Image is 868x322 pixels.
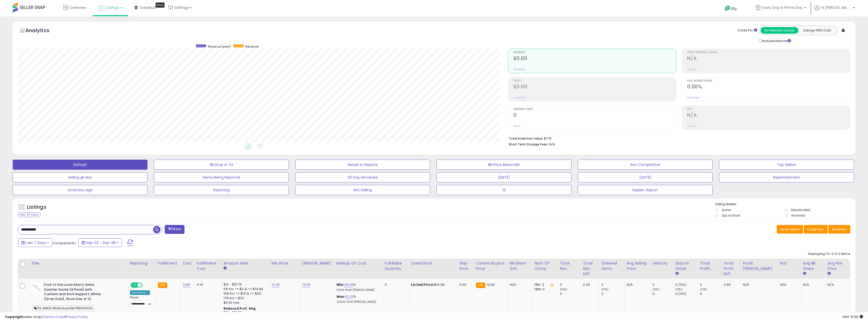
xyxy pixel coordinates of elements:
div: Fulfillment Cost [197,261,219,271]
div: 0 [560,292,581,296]
span: Listings [106,5,119,10]
div: Days In Stock [675,261,696,271]
span: OFF [142,283,150,287]
div: Totals For [737,28,757,33]
div: 6.14 [197,282,217,287]
div: N/A [780,282,797,287]
div: Cost [183,261,193,266]
small: Avg Win Price. [827,271,830,276]
div: 0 [601,282,624,287]
h2: 0.00% [687,84,850,91]
label: Deactivated [791,208,810,212]
span: Ordered Items [513,108,676,111]
b: Fruit of the Loom Men's Ankle Quarter Socks (6 Pack) with Cushion and Arch Support, White (Gray S... [44,282,105,302]
div: 17% for > $20 [224,296,266,300]
span: ON [131,283,137,287]
div: Displaying 1 to 2 of 2 items [808,252,850,256]
div: Num of Comp. [534,261,556,271]
small: Prev: $0.00 [513,96,525,99]
div: 5% for >= $0 & <= $14.99 [224,287,266,291]
button: Non Competitive [578,160,713,170]
div: 0 [700,282,721,287]
small: Prev: N/A [687,125,697,128]
button: BB Drop in 7d [154,160,289,170]
div: N/A [803,282,821,287]
div: [PERSON_NAME] [302,261,332,266]
small: (0%) [700,287,707,291]
b: Min: [337,282,344,287]
div: 10% for >= $15 & <= $20 [224,291,266,296]
small: (0%) [653,287,660,291]
div: $15 - $15.83 [224,311,266,315]
button: Needs to Reprice [295,160,430,170]
button: BB Price Below Min [436,160,571,170]
span: Sep-22 - Sep-28 [86,240,116,245]
div: 0 [601,292,624,296]
div: FBM: 0 [534,287,554,292]
div: N/A [627,282,647,287]
span: Every Day is Prime Day [762,5,803,10]
button: Not Selling [295,185,430,195]
div: 0 [700,292,721,296]
li: $776 [509,135,846,141]
small: (0%) [675,287,682,291]
button: Save View [777,225,803,234]
span: 2025-10-6 16:59 GMT [842,314,863,319]
h2: $0.00 [513,84,676,91]
small: (0%) [560,287,567,291]
small: Amazon Fees. [224,266,227,271]
div: Markup on Cost [337,261,380,266]
div: Repricing [130,261,154,266]
div: $10 - $10.76 [224,282,266,287]
div: Include Returns [755,38,797,44]
small: Days In Stock. [675,271,678,276]
label: Out of Stock [722,213,740,218]
span: FOL.ANKLE.White.Dual.Def.FRM10001Q [32,305,94,311]
div: 0 [385,282,405,287]
th: The percentage added to the cost of goods (COGS) that forms the calculator for Min & Max prices. [334,259,382,279]
b: Reduced Prof. Rng. [224,306,257,311]
div: Total Rev. Diff. [583,261,597,277]
a: 92.01 [345,294,353,299]
div: N/A [510,282,529,287]
div: Clear All Filters [18,212,40,217]
a: Hi [PERSON_NAME] [814,5,855,16]
div: 0.00 [583,282,595,287]
a: Help [721,1,747,16]
div: % [337,282,379,292]
div: 0 (0%) [675,292,698,296]
span: ROI [687,108,850,111]
div: Fulfillment [158,261,178,266]
div: $14.99 [411,282,453,287]
div: Total Profit Diff. [724,261,739,277]
div: Fulfillable Quantity [385,261,407,271]
button: Items Being Repriced [154,172,289,182]
div: BB Share 24h. [510,261,530,271]
button: [DATE] [578,172,713,182]
a: Terms of Use [43,314,65,319]
span: DataHub [140,5,156,10]
button: Default [13,160,147,170]
p: Listing States: [715,202,855,207]
div: $0.30 min [224,300,266,305]
span: Overview [70,5,86,10]
span: Last 7 Days [26,240,46,245]
span: Hi [PERSON_NAME] [821,5,851,10]
button: [DATE] [436,172,571,182]
div: Amazon Fees [224,261,267,266]
small: Prev: 0 [513,125,521,128]
div: Ship Price [459,261,472,271]
small: Prev: N/A [687,68,697,71]
b: Short Term Storage Fees: [509,142,548,146]
b: Listed Price: [411,282,434,287]
a: Privacy Policy [66,314,88,319]
button: Filters [165,225,184,234]
a: 14.99 [302,282,310,287]
button: 12 [436,185,571,195]
button: Listings With Cost [798,27,836,34]
div: 0.00 [724,282,737,287]
span: 12.06 [487,282,495,287]
p: 8.80% Profit [PERSON_NAME] [337,288,379,292]
a: 3.88 [183,282,190,287]
button: 30 Day Decrease [295,172,430,182]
